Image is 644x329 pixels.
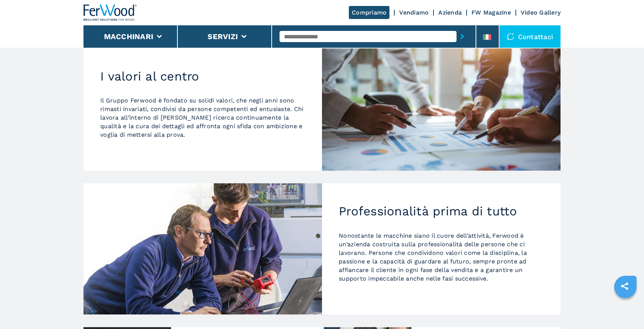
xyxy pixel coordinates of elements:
[83,183,322,314] img: Professionalità prima di tutto
[322,48,561,171] img: I valori al centro
[100,96,305,139] p: Il Gruppo Ferwood è fondato su solidi valori, che negli anni sono rimasti invariati, condivisi da...
[339,231,544,283] p: Nonostante le macchine siano il cuore dell’attività, Ferwood è un’azienda costruita sulla profess...
[438,9,462,16] a: Azienda
[100,69,305,84] h2: I valori al centro
[83,4,137,21] img: Ferwood
[499,25,561,48] div: Contattaci
[615,277,634,295] a: sharethis
[457,28,468,45] button: submit-button
[521,9,561,16] a: Video Gallery
[339,204,544,219] h2: Professionalità prima di tutto
[349,6,389,19] a: Compriamo
[208,32,238,41] button: Servizi
[507,33,514,40] img: Contattaci
[399,9,429,16] a: Vendiamo
[612,295,638,323] iframe: Chat
[104,32,154,41] button: Macchinari
[471,9,511,16] a: FW Magazine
